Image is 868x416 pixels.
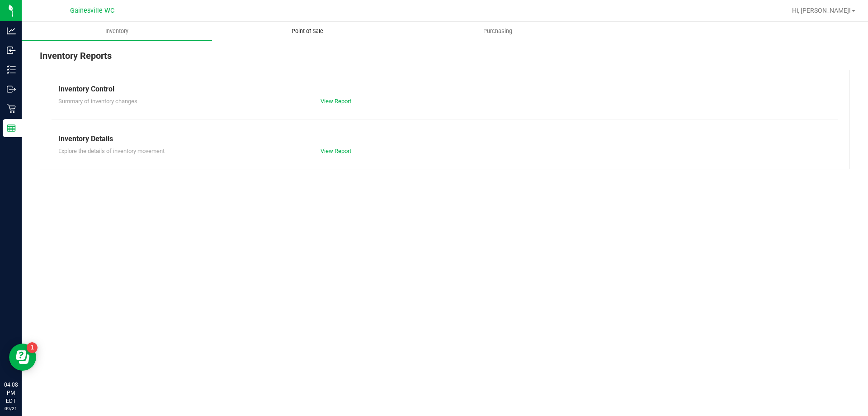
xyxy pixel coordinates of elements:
[212,22,402,41] a: Point of Sale
[7,46,16,55] inline-svg: Inbound
[471,27,524,35] span: Purchasing
[7,85,16,94] inline-svg: Outbound
[93,27,141,35] span: Inventory
[70,7,114,14] span: Gainesville WC
[321,98,351,105] a: View Report
[7,65,16,74] inline-svg: Inventory
[4,381,18,405] p: 04:08 PM EDT
[58,98,137,105] span: Summary of inventory changes
[58,134,831,144] div: Inventory Details
[7,124,16,133] inline-svg: Reports
[22,22,212,41] a: Inventory
[321,148,351,154] a: View Report
[27,342,38,353] iframe: Resource center unread badge
[279,27,335,35] span: Point of Sale
[402,22,593,41] a: Purchasing
[58,84,831,95] div: Inventory Control
[4,405,18,412] p: 09/21
[792,7,851,14] span: Hi, [PERSON_NAME]!
[58,148,165,154] span: Explore the details of inventory movement
[7,104,16,113] inline-svg: Retail
[9,344,36,371] iframe: Resource center
[40,49,850,70] div: Inventory Reports
[7,26,16,35] inline-svg: Analytics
